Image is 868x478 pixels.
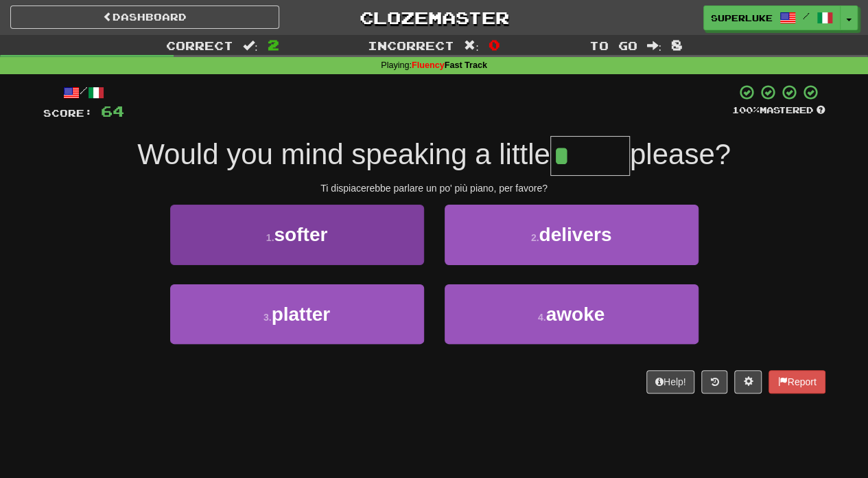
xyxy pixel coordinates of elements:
[732,104,825,117] div: Mastered
[769,370,825,394] button: Report
[531,232,539,243] small: 2 .
[263,312,272,323] small: 3 .
[546,304,605,325] span: awoke
[412,60,487,70] strong: Fast Track
[464,40,479,52] span: :
[412,60,445,70] wdautohl-customtag: Fluency
[445,205,699,264] button: 2.delivers
[43,107,93,119] span: Score:
[539,224,611,245] span: delivers
[43,181,825,195] div: Ti dispiacerebbe parlare un po' più piano, per favore?
[489,36,500,53] span: 0
[166,38,233,52] span: Correct
[170,205,424,264] button: 1.softer
[538,312,546,323] small: 4 .
[630,138,731,170] span: please?
[589,38,637,52] span: To go
[703,5,841,30] a: superluke /
[272,304,331,325] span: platter
[803,11,810,21] span: /
[368,38,454,52] span: Incorrect
[268,36,279,53] span: 2
[101,102,124,119] span: 64
[43,84,124,101] div: /
[671,36,683,53] span: 8
[646,40,661,52] span: :
[445,284,699,344] button: 4.awoke
[10,5,279,29] a: Dashboard
[137,138,550,170] span: Would you mind speaking a little
[266,232,274,243] small: 1 .
[243,40,258,52] span: :
[646,370,695,394] button: Help!
[300,5,569,30] a: Clozemaster
[711,12,773,24] span: superluke
[732,104,760,115] span: 100 %
[274,224,327,245] span: softer
[701,370,727,394] button: Round history (alt+y)
[170,284,424,344] button: 3.platter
